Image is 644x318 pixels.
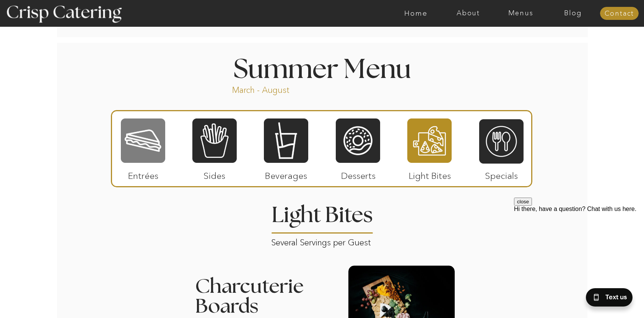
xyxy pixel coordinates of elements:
[390,10,442,17] a: Home
[216,57,428,79] h1: Summer Menu
[600,10,639,18] a: Contact
[268,204,376,232] h2: Light Bites
[271,235,373,244] p: Several Servings per Guest
[568,280,644,318] iframe: podium webchat widget bubble
[260,163,311,185] p: Beverages
[494,10,547,17] a: Menus
[476,163,527,185] p: Specials
[442,10,494,17] a: About
[118,163,169,185] p: Entrées
[514,198,644,289] iframe: podium webchat widget prompt
[189,163,240,185] p: Sides
[404,163,455,185] p: Light Bites
[232,84,337,93] p: March - August
[547,10,599,17] a: Blog
[195,277,336,317] h3: Charcuterie Boards
[333,163,384,185] p: Desserts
